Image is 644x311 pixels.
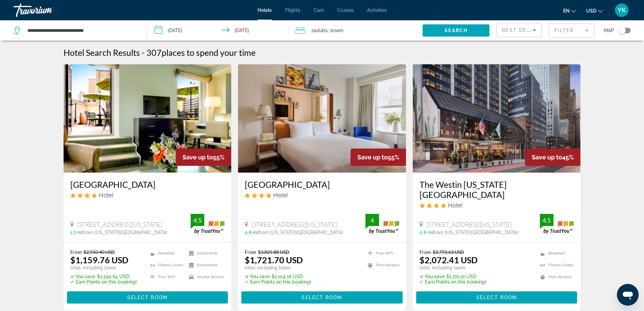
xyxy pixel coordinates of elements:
[147,249,186,258] li: Breakfast
[245,191,399,199] div: 4 star Hotel
[77,221,162,228] span: [STREET_ADDRESS][US_STATE]
[258,249,289,255] del: $3,825.88 USD
[433,230,518,235] span: from [US_STATE][GEOGRAPHIC_DATA]
[420,179,574,200] a: The Westin [US_STATE] [GEOGRAPHIC_DATA]
[67,291,228,304] button: Select Room
[563,8,570,14] span: en
[252,221,337,228] span: [STREET_ADDRESS][US_STATE]
[245,249,256,255] span: From
[186,249,224,258] li: Kitchenette
[273,191,288,199] span: Hotel
[549,23,594,38] button: Filter
[302,295,342,300] span: Select Room
[186,261,224,269] li: Kitchenette
[420,255,478,265] ins: $2,072.41 USD
[183,154,213,161] span: Save up to
[540,216,553,224] div: 4.5
[258,230,343,235] span: from [US_STATE][GEOGRAPHIC_DATA]
[537,273,574,281] li: Pets Allowed
[245,274,311,279] p: $2,104.18 USD
[67,293,228,301] a: Select Room
[426,221,511,228] span: [STREET_ADDRESS][US_STATE]
[367,7,387,13] a: Activities
[420,265,486,270] p: total, including taxes
[191,216,204,224] div: 4.5
[241,291,403,304] button: Select Room
[420,274,486,279] p: $1,721.22 USD
[258,7,272,13] a: Hotels
[540,214,574,234] img: trustyou-badge.svg
[176,149,231,166] div: 55%
[146,47,256,58] h2: 307
[245,274,270,279] span: ✮ You save
[423,24,490,37] button: Search
[245,265,311,270] p: total, including taxes
[70,249,82,255] span: From
[420,279,486,285] p: ✓ Earn Points on this booking!
[448,201,462,209] span: Hotel
[420,249,431,255] span: From
[420,201,574,209] div: 4 star Hotel
[416,291,577,304] button: Select Room
[142,47,145,58] span: -
[288,20,423,41] button: Travelers: 2 adults, 0 children
[563,6,576,16] button: Change language
[328,26,343,35] span: , 1
[532,154,562,161] span: Save up to
[357,154,388,161] span: Save up to
[420,230,433,235] span: 0.8 mi
[586,8,596,14] span: USD
[70,265,137,270] p: total, including taxes
[420,274,445,279] span: ✮ You save
[364,261,399,269] li: Pets Allowed
[238,64,406,173] img: Hotel image
[525,149,580,166] div: 45%
[148,20,289,41] button: Check-in date: Dec 9, 2025 Check-out date: Dec 11, 2025
[70,230,82,235] span: 1.7 mi
[84,249,115,255] del: $2,550.40 USD
[82,230,167,235] span: from [US_STATE][GEOGRAPHIC_DATA]
[162,47,256,58] span: places to spend your time
[502,26,536,34] mat-select: Sort by
[618,7,626,14] span: YK
[365,214,399,234] img: trustyou-badge.svg
[99,191,113,199] span: Hotel
[285,7,300,13] a: Flights
[332,28,343,33] span: Room
[191,214,224,234] img: trustyou-badge.svg
[613,3,630,17] button: User Menu
[364,249,399,258] li: Free WiFi
[314,7,324,13] a: Cars
[311,26,328,35] span: 2
[445,28,468,33] span: Search
[147,273,186,281] li: Free WiFi
[64,64,232,173] img: Hotel image
[70,279,137,285] p: ✓ Earn Points on this booking!
[70,274,95,279] span: ✮ You save
[604,26,614,35] span: Map
[186,273,224,281] li: Shuttle Service
[70,179,225,190] a: [GEOGRAPHIC_DATA]
[64,47,140,58] h1: Hotel Search Results
[14,1,81,19] a: Travorium
[70,274,137,279] p: $1,390.64 USD
[241,293,403,301] a: Select Room
[245,179,399,190] a: [GEOGRAPHIC_DATA]
[337,7,354,13] a: Cruises
[617,284,639,306] iframe: Button to launch messaging window
[476,295,517,300] span: Select Room
[502,27,537,33] span: Best Deals
[70,191,225,199] div: 4 star Hotel
[433,249,464,255] del: $3,793.63 USD
[413,64,581,173] img: Hotel image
